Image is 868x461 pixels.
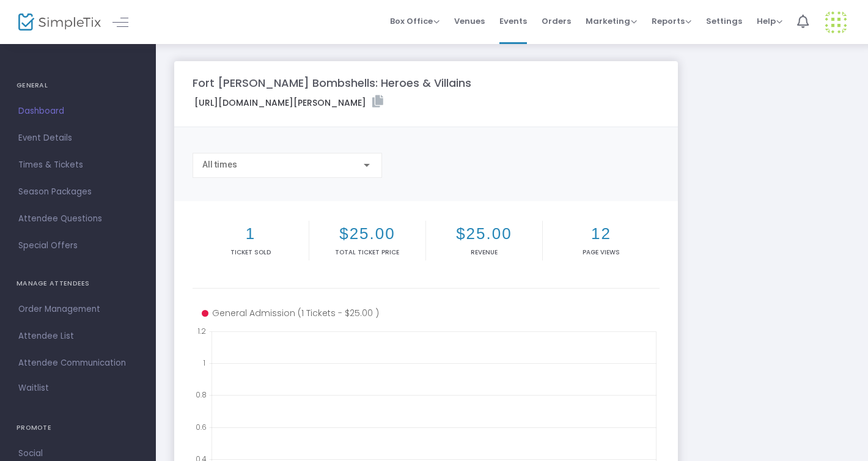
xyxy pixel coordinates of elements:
h2: 12 [545,224,657,243]
label: [URL][DOMAIN_NAME][PERSON_NAME] [194,95,383,109]
span: Waitlist [18,382,49,394]
span: Event Details [18,130,138,146]
span: Marketing [586,15,637,27]
text: 0.8 [196,389,207,400]
span: Events [499,6,527,37]
h2: $25.00 [312,224,423,243]
text: 0.6 [196,421,207,432]
h2: 1 [195,224,306,243]
h4: PROMOTE [17,416,139,440]
p: Ticket sold [195,248,306,257]
span: Box Office [390,15,440,27]
span: All times [202,160,237,169]
span: Times & Tickets [18,157,138,173]
span: Special Offers [18,238,138,254]
span: Settings [706,6,742,37]
h4: MANAGE ATTENDEES [17,271,139,296]
p: Revenue [428,248,540,257]
span: Attendee Questions [18,211,138,227]
span: Reports [652,15,691,27]
span: Attendee List [18,328,138,344]
span: Order Management [18,301,138,317]
span: Season Packages [18,184,138,200]
span: Attendee Communication [18,355,138,371]
span: Orders [542,6,571,37]
p: Page Views [545,248,657,257]
text: 1.2 [197,326,206,336]
m-panel-title: Fort [PERSON_NAME] Bombshells: Heroes & Villains [193,75,471,91]
h4: GENERAL [17,73,139,98]
p: Total Ticket Price [312,248,423,257]
span: Help [757,15,782,27]
text: 1 [203,358,205,368]
span: Venues [454,6,485,37]
span: Dashboard [18,103,138,119]
h2: $25.00 [428,224,540,243]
